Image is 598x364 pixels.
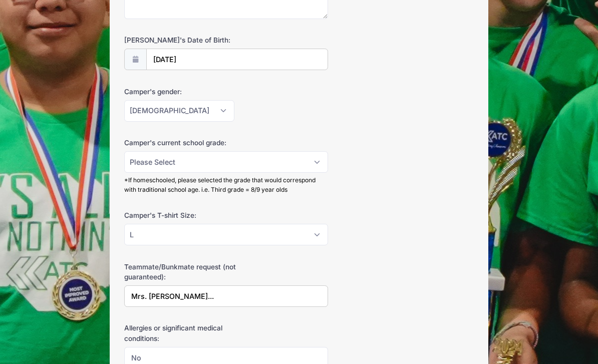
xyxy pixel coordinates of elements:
[124,138,241,148] label: Camper's current school grade:
[124,323,241,344] label: Allergies or significant medical conditions:
[124,211,241,221] label: Camper's T-shirt Size:
[146,49,329,71] input: mm/dd/yyyy
[124,176,328,194] div: *If homeschooled, please selected the grade that would correspond with traditional school age. i....
[124,36,241,46] label: [PERSON_NAME]'s Date of Birth:
[124,87,241,97] label: Camper's gender:
[124,262,241,283] label: Teammate/Bunkmate request (not guaranteed):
